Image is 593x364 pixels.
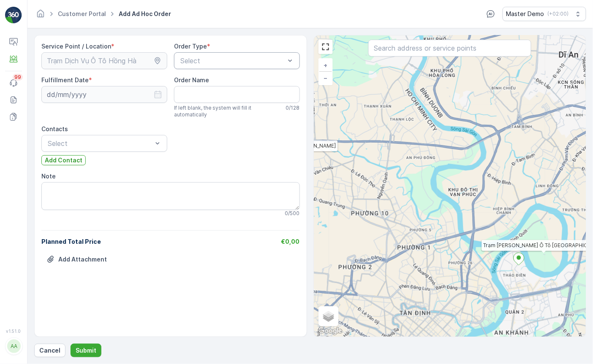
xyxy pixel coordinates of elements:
[41,43,111,50] label: Service Point / Location
[368,40,531,57] input: Search address or service points
[5,7,22,24] img: logo
[39,346,60,355] p: Cancel
[316,326,344,337] img: Google
[285,210,300,217] p: 0 / 500
[41,173,56,180] label: Note
[319,40,332,53] a: View Fullscreen
[14,74,21,81] p: 99
[548,11,569,17] p: ( +02:00 )
[319,72,332,84] a: Zoom Out
[41,253,112,266] button: Upload File
[58,10,106,17] a: Customer Portal
[48,138,152,148] p: Select
[174,105,283,118] span: If left blank, the system will fill it automatically
[41,76,89,84] label: Fulfillment Date
[506,10,544,18] p: Master Demo
[319,59,332,72] a: Zoom In
[5,75,22,92] a: 99
[281,238,300,245] span: €0,00
[58,255,107,264] p: Add Attachment
[286,105,300,111] p: 0 / 128
[71,344,101,357] button: Submit
[45,156,82,164] p: Add Contact
[174,76,209,84] label: Order Name
[7,340,21,353] div: AA
[316,326,344,337] a: Bu bölgeyi Google Haritalar'da açın (yeni pencerede açılır)
[5,335,22,357] button: AA
[41,237,101,246] p: Planned Total Price
[319,307,338,326] a: Layers
[34,344,65,357] button: Cancel
[503,7,586,21] button: Master Demo(+02:00)
[36,12,45,19] a: Homepage
[5,329,22,334] span: v 1.51.0
[41,86,167,103] input: dd/mm/yyyy
[324,62,328,69] span: +
[117,10,173,18] span: Add Ad Hoc Order
[41,52,167,69] input: Trạm Dịch Vụ Ô Tô Hồng Hà
[76,346,96,355] p: Submit
[41,125,68,132] label: Contacts
[41,155,86,165] button: Add Contact
[324,74,328,81] span: −
[180,56,285,66] p: Select
[174,43,207,50] label: Order Type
